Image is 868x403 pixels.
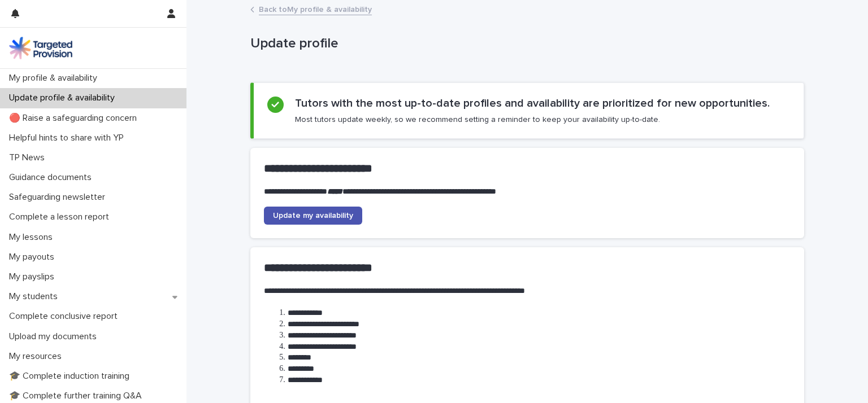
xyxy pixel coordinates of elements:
[5,271,63,282] p: My payslips
[5,232,62,243] p: My lessons
[264,207,362,225] a: Update my availability
[295,97,770,110] h2: Tutors with the most up-to-date profiles and availability are prioritized for new opportunities.
[5,291,67,302] p: My students
[5,93,124,103] p: Update profile & availability
[5,252,63,262] p: My payouts
[5,172,101,183] p: Guidance documents
[5,351,71,362] p: My resources
[5,371,138,382] p: 🎓 Complete induction training
[5,331,106,342] p: Upload my documents
[250,36,800,52] p: Update profile
[5,113,146,124] p: 🔴 Raise a safeguarding concern
[5,133,133,143] p: Helpful hints to share with YP
[5,212,118,222] p: Complete a lesson report
[5,73,106,84] p: My profile & availability
[259,2,372,15] a: Back toMy profile & availability
[5,152,54,163] p: TP News
[9,37,72,59] img: M5nRWzHhSzIhMunXDL62
[5,311,127,322] p: Complete conclusive report
[273,212,353,220] span: Update my availability
[295,115,660,125] p: Most tutors update weekly, so we recommend setting a reminder to keep your availability up-to-date.
[5,192,114,203] p: Safeguarding newsletter
[5,391,151,401] p: 🎓 Complete further training Q&A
